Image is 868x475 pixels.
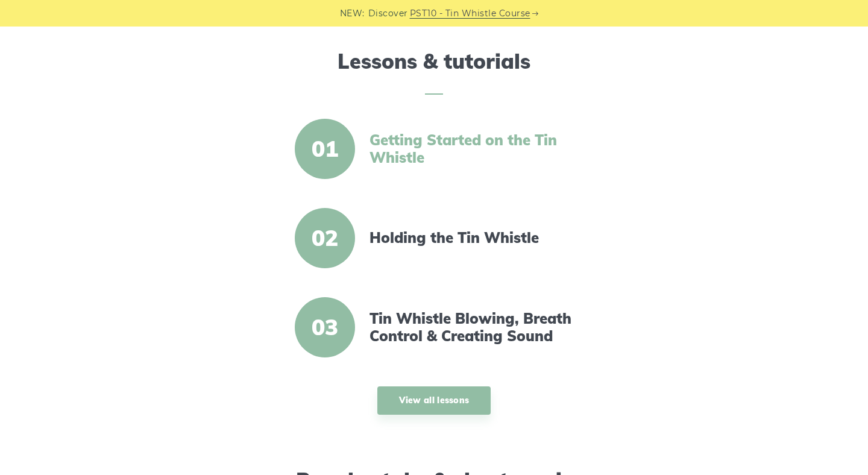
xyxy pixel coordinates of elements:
[370,229,577,247] a: Holding the Tin Whistle
[340,7,365,20] span: NEW:
[410,7,530,20] a: PST10 - Tin Whistle Course
[94,49,774,95] h2: Lessons & tutorials
[370,310,577,345] a: Tin Whistle Blowing, Breath Control & Creating Sound
[377,386,491,415] a: View all lessons
[370,131,577,166] a: Getting Started on the Tin Whistle
[295,297,355,357] span: 03
[295,119,355,179] span: 01
[295,208,355,268] span: 02
[368,7,408,20] span: Discover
